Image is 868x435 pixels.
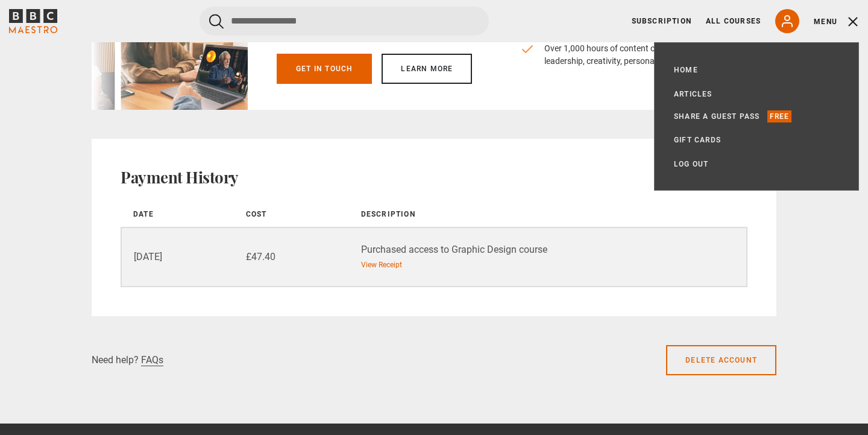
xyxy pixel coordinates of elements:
[632,16,691,27] a: Subscription
[674,88,712,100] a: Articles
[92,353,139,367] p: Need help?
[200,7,489,36] input: Search
[141,354,163,366] a: FAQs
[234,227,347,287] td: £47.40
[674,64,698,76] a: Home
[361,259,402,270] a: View Receipt
[121,202,234,227] th: Date
[767,110,792,122] p: Free
[234,202,347,227] th: Cost
[277,54,372,84] a: Get in touch
[674,158,708,170] a: Log out
[520,42,728,68] li: Over 1,000 hours of content covering wellbeing, leadership, creativity, personal growth and more
[666,345,776,375] a: Delete account
[347,202,747,227] th: Description
[361,243,746,257] div: Purchased access to Graphic Design course
[121,168,747,187] h2: Payment History
[814,16,859,28] button: Toggle navigation
[674,110,760,122] a: Share a guest pass
[209,14,224,29] button: Submit the search query
[382,54,472,84] a: Learn more
[706,16,761,27] a: All Courses
[9,9,57,33] svg: BBC Maestro
[674,134,721,146] a: Gift Cards
[121,227,234,287] td: [DATE]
